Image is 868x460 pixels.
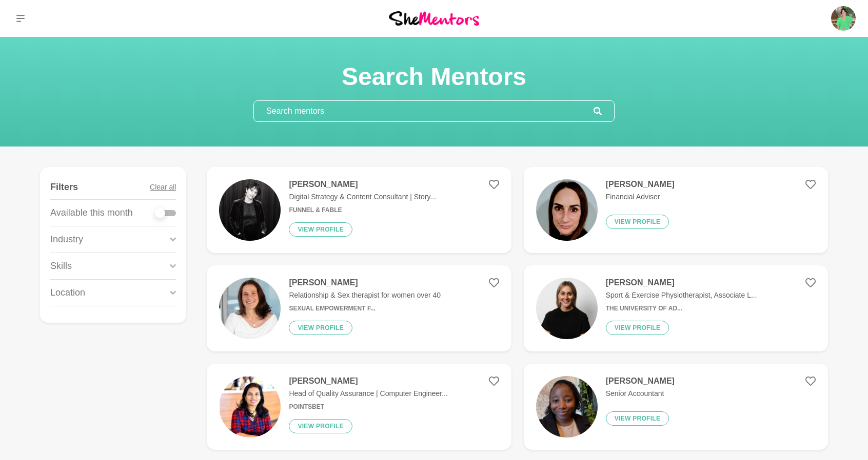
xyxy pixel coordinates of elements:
p: Relationship & Sex therapist for women over 40 [289,290,441,301]
button: Clear all [150,175,176,199]
h6: The University of Ad... [606,305,757,312]
p: Industry [50,233,83,246]
button: View profile [289,222,352,237]
a: [PERSON_NAME]Senior AccountantView profile [524,364,828,450]
h6: PointsBet [289,403,447,411]
h4: [PERSON_NAME] [289,179,436,190]
h4: [PERSON_NAME] [289,278,441,288]
p: Location [50,286,85,300]
h4: Filters [50,181,78,193]
p: Senior Accountant [606,388,675,399]
a: [PERSON_NAME]Financial AdviserView profile [524,167,828,253]
img: 54410d91cae438123b608ef54d3da42d18b8f0e6-2316x3088.jpg [536,376,598,437]
h4: [PERSON_NAME] [606,376,675,386]
a: [PERSON_NAME]Sport & Exercise Physiotherapist, Associate L...The University of Ad...View profile [524,265,828,351]
input: Search mentors [254,101,594,121]
p: Available this month [50,206,133,220]
button: View profile [289,321,352,335]
img: 523c368aa158c4209afe732df04685bb05a795a5-1125x1128.jpg [536,278,598,339]
p: Head of Quality Assurance | Computer Engineer... [289,388,447,399]
img: Therese Goggin [831,6,856,31]
img: 59f335efb65c6b3f8f0c6c54719329a70c1332df-242x243.png [219,376,281,437]
img: 2462cd17f0db61ae0eaf7f297afa55aeb6b07152-1255x1348.jpg [536,179,598,241]
button: View profile [606,321,669,335]
img: 1044fa7e6122d2a8171cf257dcb819e56f039831-1170x656.jpg [219,179,281,241]
button: View profile [289,419,352,433]
a: [PERSON_NAME]Relationship & Sex therapist for women over 40Sexual Empowerment f...View profile [207,265,511,351]
img: She Mentors Logo [389,11,479,25]
p: Skills [50,259,72,273]
p: Digital Strategy & Content Consultant | Story... [289,192,436,202]
a: [PERSON_NAME]Digital Strategy & Content Consultant | Story...Funnel & FableView profile [207,167,511,253]
h6: Funnel & Fable [289,206,436,214]
p: Financial Adviser [606,192,675,202]
button: View profile [606,215,669,229]
a: [PERSON_NAME]Head of Quality Assurance | Computer Engineer...PointsBetView profile [207,364,511,450]
p: Sport & Exercise Physiotherapist, Associate L... [606,290,757,301]
h4: [PERSON_NAME] [289,376,447,386]
h4: [PERSON_NAME] [606,179,675,190]
button: View profile [606,411,669,426]
h1: Search Mentors [253,61,615,92]
h6: Sexual Empowerment f... [289,305,441,312]
img: d6e4e6fb47c6b0833f5b2b80120bcf2f287bc3aa-2570x2447.jpg [219,278,281,339]
h4: [PERSON_NAME] [606,278,757,288]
